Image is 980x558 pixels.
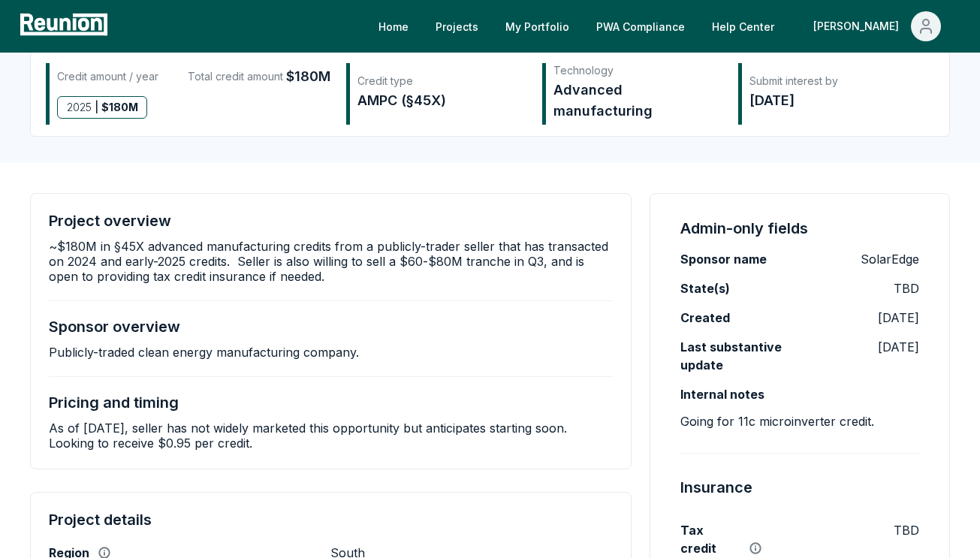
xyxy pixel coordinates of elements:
p: TBD [894,279,919,297]
div: Advanced manufacturing [553,80,722,122]
h4: Admin-only fields [680,218,808,239]
h4: Project details [49,511,613,529]
h4: Insurance [680,476,752,499]
span: $ 180M [101,97,138,118]
span: 2025 [67,97,92,118]
a: PWA Compliance [584,11,697,41]
a: Projects [424,11,490,41]
div: [DATE] [749,90,918,111]
label: Created [680,309,730,327]
div: Total credit amount [188,66,330,87]
p: As of [DATE], seller has not widely marketed this opportunity but anticipates starting soon. Look... [49,421,613,451]
nav: Main [366,11,965,41]
p: SolarEdge [861,250,919,268]
label: State(s) [680,279,730,297]
label: Sponsor name [680,250,767,268]
p: TBD [894,521,919,539]
h4: Project overview [49,212,171,230]
h4: Pricing and timing [49,394,179,412]
a: My Portfolio [493,11,581,41]
label: Last substantive update [680,338,800,374]
span: $180M [286,66,330,87]
p: Publicly-traded clean energy manufacturing company. [49,345,359,360]
label: Internal notes [680,385,764,403]
div: Submit interest by [749,74,918,89]
div: AMPC (§45X) [357,90,526,111]
div: Credit type [357,74,526,89]
p: Going for 11c microinverter credit. [680,412,874,430]
span: | [95,97,98,118]
p: [DATE] [878,338,919,356]
p: [DATE] [878,309,919,327]
p: ~$180M in §45X advanced manufacturing credits from a publicly-trader seller that has transacted o... [49,239,613,284]
div: Credit amount / year [57,66,158,87]
div: [PERSON_NAME] [813,11,905,41]
div: Technology [553,63,722,78]
button: [PERSON_NAME] [801,11,953,41]
a: Home [366,11,421,41]
h4: Sponsor overview [49,318,180,336]
a: Help Center [700,11,786,41]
